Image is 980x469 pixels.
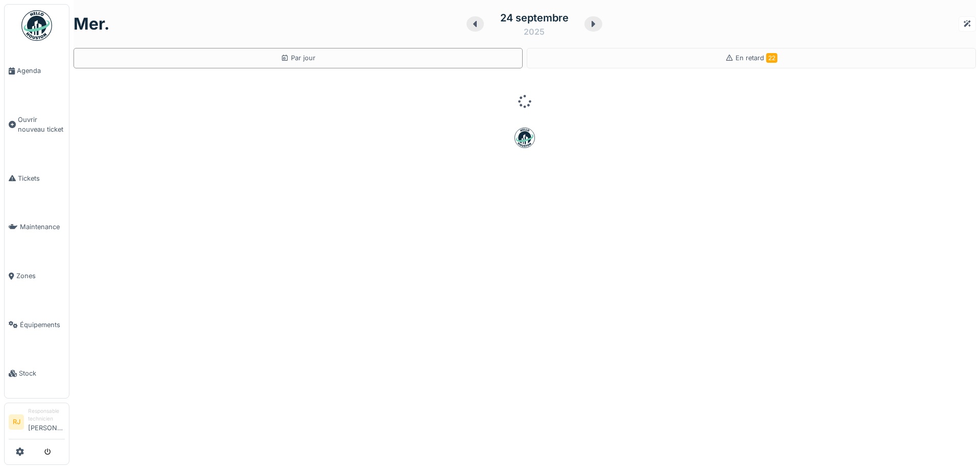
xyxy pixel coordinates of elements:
[19,368,65,378] span: Stock
[17,66,65,76] span: Agenda
[5,154,69,203] a: Tickets
[281,53,315,63] div: Par jour
[28,407,65,423] div: Responsable technicien
[9,414,24,430] li: RJ
[21,10,52,41] img: Badge_color-CXgf-gQk.svg
[736,54,777,62] span: En retard
[5,349,69,398] a: Stock
[9,407,65,439] a: RJ Responsable technicien[PERSON_NAME]
[20,222,65,232] span: Maintenance
[16,271,65,281] span: Zones
[5,203,69,252] a: Maintenance
[500,10,569,26] div: 24 septembre
[18,174,65,183] span: Tickets
[20,320,65,330] span: Équipements
[5,252,69,301] a: Zones
[514,128,535,148] img: badge-BVDL4wpA.svg
[18,115,65,134] span: Ouvrir nouveau ticket
[766,53,777,63] span: 22
[524,26,545,38] div: 2025
[5,301,69,350] a: Équipements
[5,95,69,154] a: Ouvrir nouveau ticket
[73,14,110,34] h1: mer.
[5,46,69,95] a: Agenda
[28,407,65,437] li: [PERSON_NAME]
